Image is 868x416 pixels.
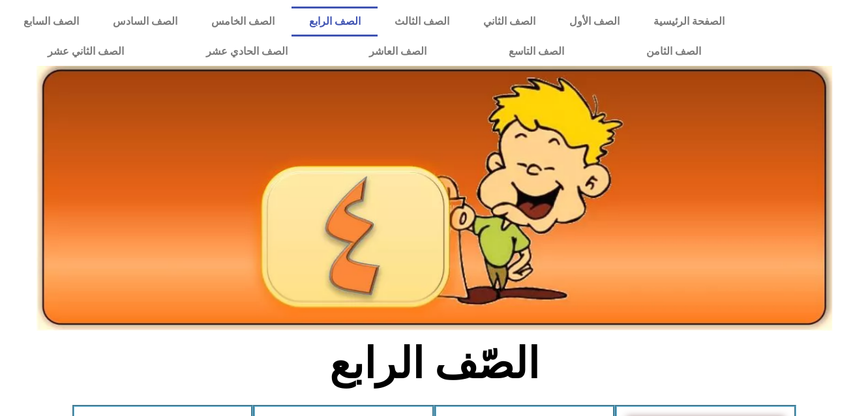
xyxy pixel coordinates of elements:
[605,37,742,67] a: الصف الثامن
[96,7,194,37] a: الصف السادس
[7,37,165,67] a: الصف الثاني عشر
[328,37,468,67] a: الصف العاشر
[466,7,552,37] a: الصف الثاني
[636,7,741,37] a: الصفحة الرئيسية
[468,37,605,67] a: الصف التاسع
[292,7,377,37] a: الصف الرابع
[7,7,96,37] a: الصف السابع
[165,37,329,67] a: الصف الحادي عشر
[194,7,292,37] a: الصف الخامس
[552,7,636,37] a: الصف الأول
[218,338,650,389] h2: الصّف الرابع
[378,7,466,37] a: الصف الثالث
